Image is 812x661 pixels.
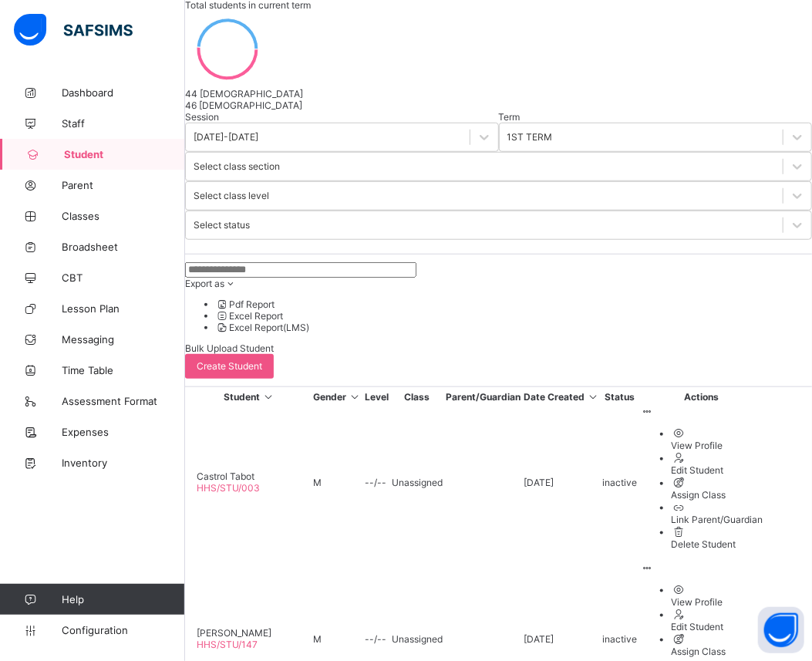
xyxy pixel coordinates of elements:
[188,390,311,403] th: Student
[62,624,184,636] span: Configuration
[62,333,185,346] span: Messaging
[62,117,185,130] span: Staff
[62,395,185,407] span: Assessment Format
[14,14,133,46] img: safsims
[312,405,362,560] td: M
[185,278,224,289] span: Export as
[200,88,303,99] span: [DEMOGRAPHIC_DATA]
[216,310,812,322] li: dropdown-list-item-null-1
[62,593,184,605] span: Help
[62,210,185,222] span: Classes
[194,131,258,143] div: [DATE]-[DATE]
[349,391,362,403] i: Sort in Ascending Order
[445,390,521,403] th: Parent/Guardian
[185,99,197,111] span: 46
[672,464,763,476] div: Edit Student
[216,322,812,333] li: dropdown-list-item-null-2
[672,646,763,657] div: Assign Class
[364,405,389,560] td: --/--
[523,405,601,560] td: [DATE]
[62,271,185,284] span: CBT
[64,148,185,160] span: Student
[194,160,280,172] div: Select class section
[185,88,197,99] span: 44
[672,596,763,608] div: View Profile
[672,440,763,451] div: View Profile
[672,514,763,525] div: Link Parent/Guardian
[523,390,601,403] th: Date Created
[197,360,262,372] span: Create Student
[391,390,443,403] th: Class
[499,111,521,123] span: Term
[62,179,185,191] span: Parent
[364,390,389,403] th: Level
[640,390,764,403] th: Actions
[758,607,804,653] button: Open asap
[197,639,258,650] span: HHS/STU/147
[216,298,812,310] li: dropdown-list-item-null-0
[62,364,185,376] span: Time Table
[262,391,275,403] i: Sort in Ascending Order
[602,390,638,403] th: Status
[672,489,763,501] div: Assign Class
[62,86,185,99] span: Dashboard
[197,470,260,482] span: Castrol Tabot
[185,342,274,354] span: Bulk Upload Student
[194,219,250,231] div: Select status
[62,241,185,253] span: Broadsheet
[507,131,553,143] div: 1ST TERM
[199,99,302,111] span: [DEMOGRAPHIC_DATA]
[312,390,362,403] th: Gender
[197,482,260,494] span: HHS/STU/003
[587,391,600,403] i: Sort in Ascending Order
[62,426,185,438] span: Expenses
[194,190,269,201] div: Select class level
[197,627,271,639] span: [PERSON_NAME]
[603,477,638,488] span: inactive
[185,111,219,123] span: Session
[62,302,185,315] span: Lesson Plan
[391,405,443,560] td: Unassigned
[672,538,763,550] div: Delete Student
[672,621,763,632] div: Edit Student
[62,457,185,469] span: Inventory
[603,633,638,645] span: inactive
